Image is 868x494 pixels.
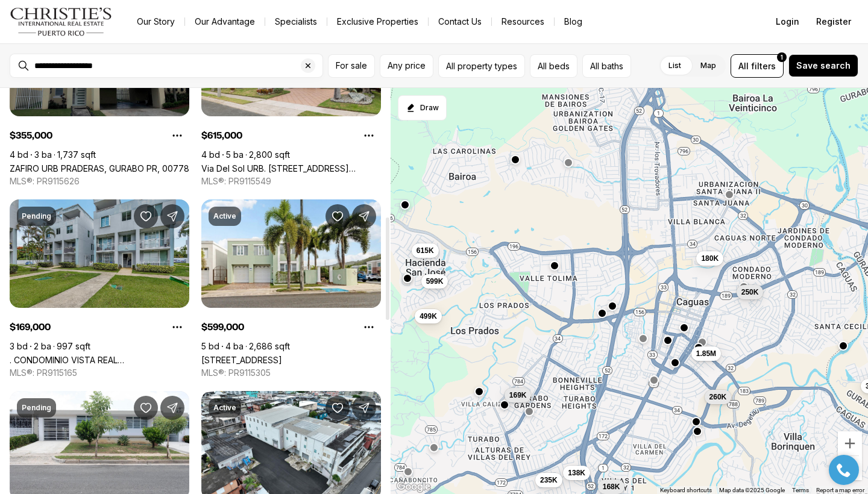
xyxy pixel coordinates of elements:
[213,403,236,413] p: Active
[22,211,51,221] p: Pending
[328,54,375,78] button: For sale
[165,315,189,339] button: Property options
[325,204,350,228] button: Save Property: 110 LA ESTANCIA
[719,487,785,493] span: Map data ©2025 Google
[781,52,783,62] span: 1
[492,13,554,30] a: Resources
[160,396,184,420] button: Share Property
[22,403,51,413] p: Pending
[10,7,113,36] img: logo
[325,396,350,420] button: Save Property: 33 AV RAFAEL CORDERO #110
[429,13,491,30] button: Contact Us
[426,276,444,286] span: 599K
[769,10,807,34] button: Login
[540,475,558,485] span: 235K
[160,204,184,228] button: Share Property
[731,54,784,78] button: Allfilters1
[691,55,726,77] label: Map
[127,13,184,30] a: Our Story
[10,163,189,174] a: ZAFIRO URB PRADERAS, GURABO PR, 00778
[417,245,434,255] span: 615K
[415,309,442,324] button: 499K
[327,13,428,30] a: Exclusive Properties
[301,54,322,77] button: Clear search input
[213,211,236,221] p: Active
[201,163,381,174] a: Via Del Sol URB. HACIENDA SAN JOSE #64, CAGUAS PR, 00727
[741,287,759,297] span: 250K
[530,54,577,78] button: All beds
[705,389,732,404] button: 260K
[357,123,381,148] button: Property options
[838,431,862,455] button: Zoom in
[352,396,376,420] button: Share Property
[696,251,723,266] button: 180K
[603,481,620,491] span: 168K
[134,396,158,420] button: Save Property: 89 CALLE NEPTUNO
[691,346,721,361] button: 1.85M
[701,254,719,263] span: 180K
[555,13,592,30] a: Blog
[709,392,727,401] span: 260K
[388,61,426,70] span: Any price
[788,54,858,77] button: Save search
[535,473,562,487] button: 235K
[412,243,439,257] button: 615K
[509,390,527,400] span: 169K
[165,123,189,148] button: Property options
[751,60,776,72] span: filters
[357,315,381,339] button: Property options
[201,355,282,365] a: 110 LA ESTANCIA, CAGUAS PR, 00727
[792,487,809,493] a: Terms (opens in new tab)
[796,61,851,70] span: Save search
[809,10,858,34] button: Register
[398,95,447,120] button: Start drawing
[134,204,158,228] button: Save Property: . CONDOMINIO VISTA REAL 1 #A-107
[737,285,764,299] button: 250K
[563,466,590,480] button: 138K
[380,54,433,78] button: Any price
[438,54,525,78] button: All property types
[776,17,799,27] span: Login
[738,60,749,72] span: All
[505,388,532,402] button: 169K
[598,479,625,493] button: 168K
[696,349,716,358] span: 1.85M
[568,468,585,478] span: 138K
[659,55,691,77] label: List
[265,13,327,30] a: Specialists
[352,204,376,228] button: Share Property
[421,274,448,288] button: 599K
[582,54,631,78] button: All baths
[816,487,864,493] a: Report a map error
[420,311,437,321] span: 499K
[10,355,189,365] a: . CONDOMINIO VISTA REAL 1 #A-107, CAGUAS PR, 00725
[185,13,265,30] a: Our Advantage
[336,61,367,70] span: For sale
[816,17,851,27] span: Register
